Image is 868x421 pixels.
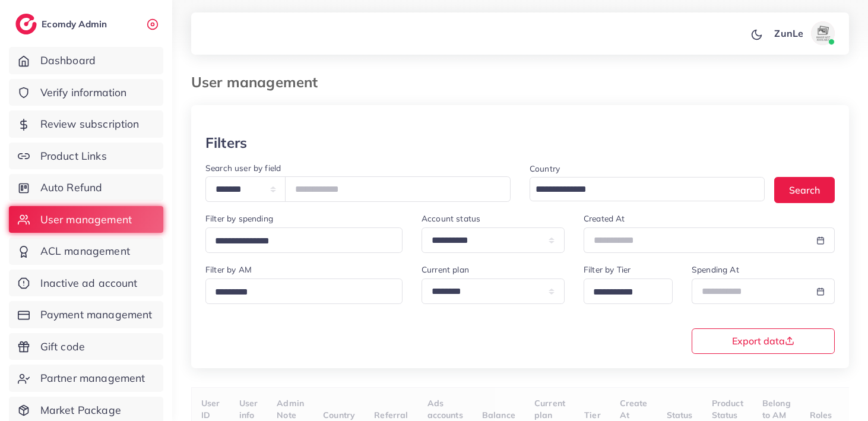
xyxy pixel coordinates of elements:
span: Inactive ad account [40,276,138,291]
img: avatar [811,21,835,45]
span: User management [40,212,132,227]
button: Search [774,177,835,202]
div: Search for option [205,278,403,304]
h3: User management [191,74,327,91]
a: ZunLeavatar [768,21,840,45]
label: Filter by AM [205,264,252,276]
span: Gift code [40,339,85,354]
input: Search for option [211,283,387,302]
span: Partner management [40,371,145,386]
span: Product Links [40,148,107,164]
a: Dashboard [9,47,163,74]
p: ZunLe [774,26,803,40]
label: Filter by Tier [584,264,631,276]
a: Auto Refund [9,174,163,201]
label: Filter by spending [205,213,273,224]
input: Search for option [531,181,749,199]
label: Search user by field [205,162,281,174]
h3: Filters [205,134,247,151]
a: Inactive ad account [9,270,163,297]
h2: Ecomdy Admin [42,18,110,30]
span: ACL management [40,243,130,259]
a: Verify information [9,79,163,106]
div: Search for option [584,278,673,304]
span: Auto Refund [40,180,103,195]
label: Created At [584,213,625,224]
input: Search for option [589,283,657,302]
span: Export data [732,336,794,346]
label: Account status [422,213,480,224]
span: Payment management [40,307,153,322]
a: logoEcomdy Admin [15,14,110,34]
button: Export data [692,328,835,354]
img: logo [15,14,37,34]
a: Review subscription [9,110,163,138]
a: Payment management [9,301,163,328]
div: Search for option [205,227,403,253]
a: ACL management [9,238,163,265]
div: Search for option [530,177,765,201]
span: Verify information [40,85,127,100]
span: Market Package [40,403,121,418]
a: Gift code [9,333,163,360]
span: Dashboard [40,53,96,68]
a: Partner management [9,365,163,392]
label: Country [530,163,560,175]
label: Current plan [422,264,469,276]
a: User management [9,206,163,233]
input: Search for option [211,232,387,251]
label: Spending At [692,264,739,276]
span: Review subscription [40,116,140,132]
a: Product Links [9,143,163,170]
